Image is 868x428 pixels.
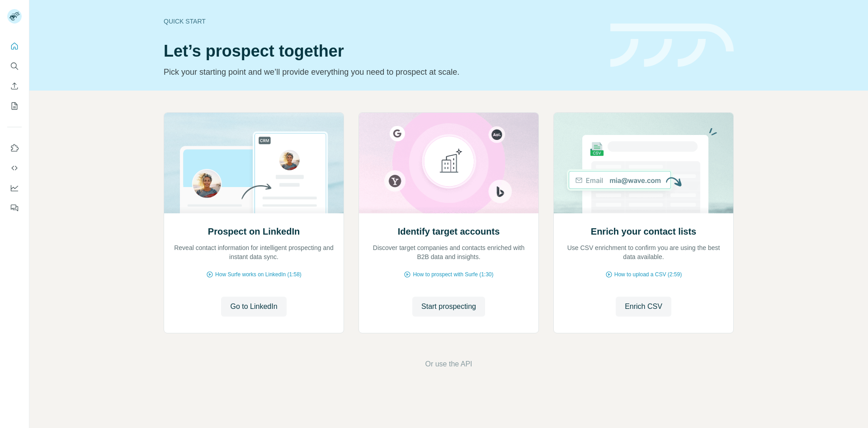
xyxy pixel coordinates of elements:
[7,140,22,156] button: Use Surfe on LinkedIn
[7,180,22,196] button: Dashboard
[7,98,22,114] button: My lists
[208,225,300,238] h2: Prospect on LinkedIn
[425,359,472,370] button: Or use the API
[412,297,485,317] button: Start prospecting
[398,225,500,238] h2: Identify target accounts
[421,301,476,312] span: Start prospecting
[413,270,493,279] span: How to prospect with Surfe (1:30)
[215,270,302,279] span: How Surfe works on LinkedIn (1:58)
[7,78,22,94] button: Enrich CSV
[616,297,671,317] button: Enrich CSV
[164,113,344,213] img: Prospect on LinkedIn
[625,301,662,312] span: Enrich CSV
[230,301,277,312] span: Go to LinkedIn
[164,17,599,26] div: Quick start
[563,243,724,261] p: Use CSV enrichment to confirm you are using the best data available.
[591,225,696,238] h2: Enrich your contact lists
[359,113,539,213] img: Identify target accounts
[614,270,682,279] span: How to upload a CSV (2:59)
[7,58,22,74] button: Search
[7,200,22,216] button: Feedback
[553,113,734,213] img: Enrich your contact lists
[7,38,22,54] button: Quick start
[610,24,734,67] img: banner
[173,243,335,261] p: Reveal contact information for intelligent prospecting and instant data sync.
[221,297,286,317] button: Go to LinkedIn
[368,243,529,261] p: Discover target companies and contacts enriched with B2B data and insights.
[164,66,599,78] p: Pick your starting point and we’ll provide everything you need to prospect at scale.
[7,160,22,176] button: Use Surfe API
[164,42,599,60] h1: Let’s prospect together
